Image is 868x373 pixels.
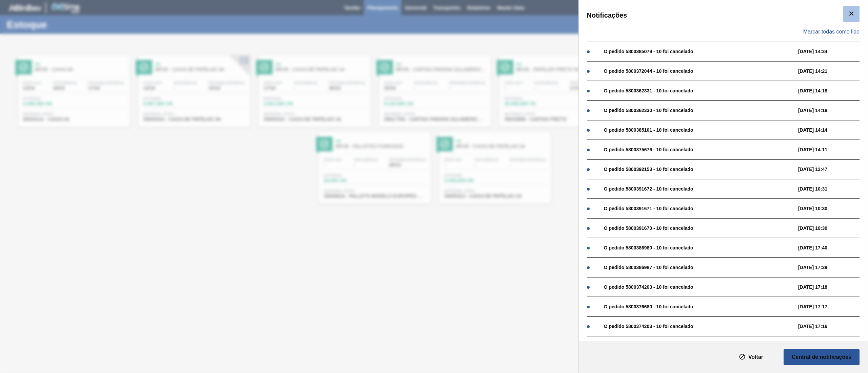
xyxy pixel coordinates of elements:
[798,186,866,192] span: [DATE] 10:31
[604,265,795,270] div: O pedido 5800386987 - 10 foi cancelado
[604,304,795,309] div: O pedido 5800376680 - 10 foi cancelado
[604,245,795,250] div: O pedido 5800386980 - 10 foi cancelado
[798,284,866,290] span: [DATE] 17:18
[798,147,866,152] span: [DATE] 14:11
[604,225,795,231] div: O pedido 5800391670 - 10 foi cancelado
[798,108,866,113] span: [DATE] 14:18
[604,147,795,152] div: O pedido 5800375676 - 10 foi cancelado
[604,68,795,74] div: O pedido 5800372044 - 10 foi cancelado
[798,245,866,250] span: [DATE] 17:40
[798,265,866,270] span: [DATE] 17:39
[798,127,866,133] span: [DATE] 14:14
[604,186,795,192] div: O pedido 5800391672 - 10 foi cancelado
[798,49,866,54] span: [DATE] 14:34
[798,225,866,231] span: [DATE] 10:30
[798,206,866,211] span: [DATE] 10:30
[604,127,795,133] div: O pedido 5800385101 - 10 foi cancelado
[798,88,866,93] span: [DATE] 14:18
[604,284,795,290] div: O pedido 5800374203 - 10 foi cancelado
[798,304,866,309] span: [DATE] 17:17
[798,68,866,74] span: [DATE] 14:21
[604,88,795,93] div: O pedido 5800362331 - 10 foi cancelado
[803,29,860,35] span: Marcar todas como lido
[604,167,795,172] div: O pedido 5800392153 - 10 foi cancelado
[604,206,795,211] div: O pedido 5800391671 - 10 foi cancelado
[604,49,795,54] div: O pedido 5800385079 - 10 foi cancelado
[604,324,795,329] div: O pedido 5800374203 - 10 foi cancelado
[604,108,795,113] div: O pedido 5800362330 - 10 foi cancelado
[798,167,866,172] span: [DATE] 12:47
[798,324,866,329] span: [DATE] 17:16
